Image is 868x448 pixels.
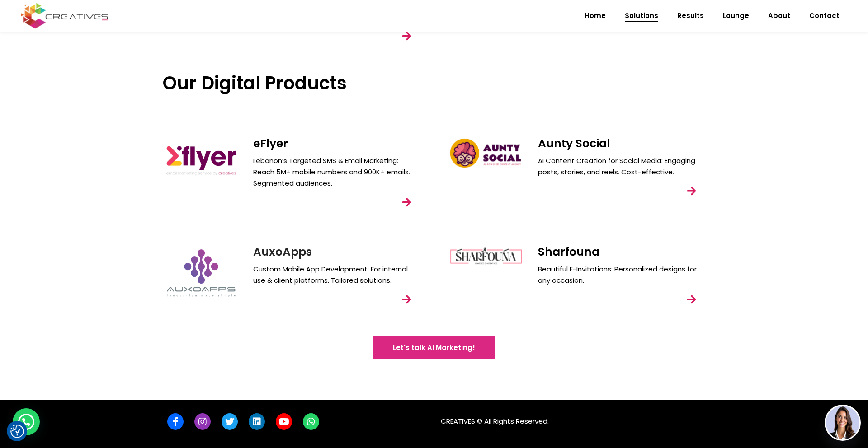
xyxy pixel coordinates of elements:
[615,4,668,28] a: Solutions
[800,4,849,28] a: Contact
[249,413,265,430] a: link
[303,413,319,430] a: link
[538,244,599,260] a: Sharfouna
[253,244,312,260] a: AuxoApps
[10,425,24,438] img: Revisit consent button
[393,343,475,352] span: Let's talk AI Marketing!
[253,263,420,286] p: Custom Mobile App Development: For internal use & client platforms. Tailored solutions.
[679,287,704,312] a: link
[677,4,704,28] span: Results
[713,4,759,28] a: Lounge
[19,2,110,30] img: Creatives
[723,4,749,28] span: Lounge
[538,263,705,286] p: Beautiful E-Invitations: Personalized designs for any occasion.
[668,4,713,28] a: Results
[441,409,705,427] p: CREATIVES © All Rights Reserved.
[10,425,24,438] button: Consent Preferences
[625,4,658,28] span: Solutions
[575,4,615,28] a: Home
[276,413,292,430] a: link
[394,287,420,312] a: link
[373,336,495,359] a: Let's talk AI Marketing!
[585,4,606,28] span: Home
[448,137,524,170] img: Creatives | Solutions
[679,178,704,204] a: link
[253,135,288,151] a: eFlyer
[163,72,705,94] h3: Our Digital Products
[448,245,524,267] img: Creatives | Solutions
[759,4,800,28] a: About
[538,135,610,151] a: Aunty Social
[163,137,240,182] img: Creatives | Solutions
[163,245,240,300] img: Creatives | Solutions
[222,413,238,430] a: link
[826,406,859,439] img: agent
[253,155,420,189] p: Lebanon’s Targeted SMS & Email Marketing: Reach 5M+ mobile numbers and 900K+ emails. Segmented au...
[394,190,420,215] a: link
[194,413,211,430] a: link
[809,4,840,28] span: Contact
[768,4,790,28] span: About
[167,413,184,430] a: link
[394,23,420,49] a: link
[538,155,705,177] p: AI Content Creation for Social Media: Engaging posts, stories, and reels. Cost-effective.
